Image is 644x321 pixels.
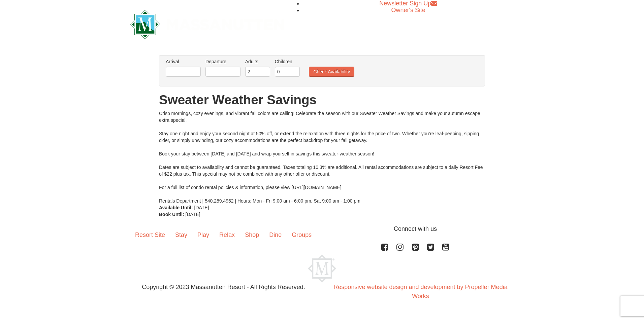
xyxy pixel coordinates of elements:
img: Massanutten Resort Logo [308,254,336,283]
a: Dine [264,224,287,245]
label: Departure [205,58,240,65]
p: Connect with us [130,224,514,234]
a: Stay [170,224,192,245]
a: Groups [287,224,317,245]
a: Play [192,224,214,245]
label: Children [275,58,300,65]
label: Adults [245,58,270,65]
a: Shop [240,224,264,245]
a: Massanutten Resort [130,15,284,31]
a: Owner's Site [391,7,425,13]
a: Responsive website design and development by Propeller Media Works [333,284,507,299]
span: [DATE] [194,205,209,210]
div: Crisp mornings, cozy evenings, and vibrant fall colors are calling! Celebrate the season with our... [159,110,485,204]
button: Check Availability [309,67,354,77]
a: Resort Site [130,224,170,245]
p: Copyright © 2023 Massanutten Resort - All Rights Reserved. [125,283,322,292]
img: Massanutten Resort Logo [130,10,284,39]
strong: Available Until: [159,205,193,210]
h1: Sweater Weather Savings [159,93,485,107]
label: Arrival [166,58,201,65]
a: Relax [214,224,240,245]
span: [DATE] [186,212,200,217]
strong: Book Until: [159,212,184,217]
